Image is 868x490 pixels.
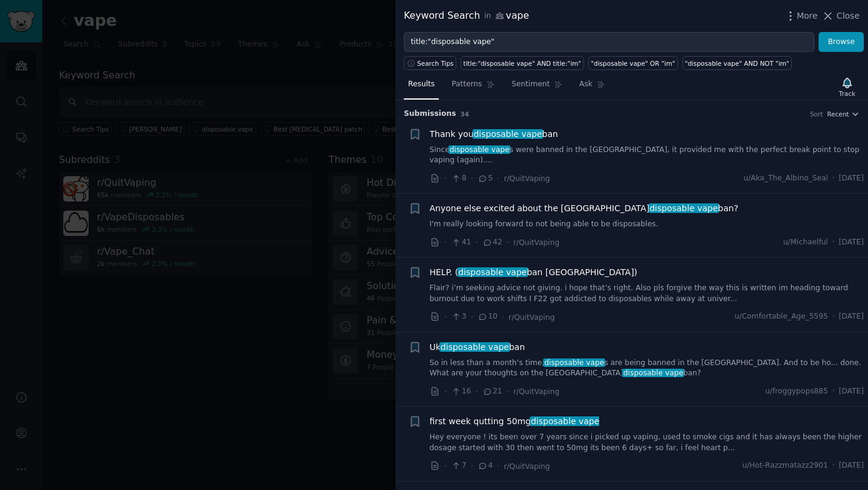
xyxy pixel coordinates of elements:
[649,203,719,213] span: disposable vape
[579,79,593,90] span: Ask
[451,386,471,397] span: 16
[810,110,823,118] div: Sort
[575,75,609,100] a: Ask
[514,387,559,396] span: r/QuitVaping
[506,385,509,398] span: ·
[588,56,678,70] a: "disposable vape" OR "im"
[471,460,473,472] span: ·
[444,311,447,323] span: ·
[832,386,835,397] span: ·
[451,79,482,90] span: Patterns
[839,311,864,322] span: [DATE]
[685,59,789,68] div: "disposable vape" AND NOT "im"
[430,415,600,428] a: first week qutting 50mgdisposable vape
[514,238,559,247] span: r/QuitVaping
[448,145,511,154] span: disposable vape
[827,110,849,118] span: Recent
[622,369,684,377] span: disposable vape
[502,311,504,323] span: ·
[408,79,435,90] span: Results
[430,219,864,230] a: I'm really looking forward to not being able to be disposables.
[430,145,864,166] a: Sincedisposable vapes were banned in the [GEOGRAPHIC_DATA], it provided me with the perfect break...
[430,283,864,304] a: Flair? i’m seeking advice not giving. i hope that’s right. Also pls forgive the way this is writt...
[444,460,447,472] span: ·
[837,10,860,22] span: Close
[508,75,567,100] a: Sentiment
[742,460,828,471] span: u/Hot-Razzmatazz2901
[743,173,828,184] span: u/Aka_The_Albino_Seal
[451,173,466,184] span: 8
[839,237,864,248] span: [DATE]
[464,59,582,68] div: title:"disposable vape" AND title:"im"
[430,128,558,141] span: Thank you ban
[439,342,510,352] span: disposable vape
[484,11,491,22] span: in
[682,56,792,70] a: "disposable vape" AND NOT "im"
[461,110,470,118] span: 34
[839,460,864,471] span: [DATE]
[430,266,638,279] a: HELP. (disposable vapeban [GEOGRAPHIC_DATA])
[827,110,860,118] button: Recent
[430,128,558,141] a: Thank youdisposable vapeban
[471,311,473,323] span: ·
[504,462,550,471] span: r/QuitVaping
[839,173,864,184] span: [DATE]
[444,385,447,398] span: ·
[451,237,471,248] span: 41
[471,172,473,185] span: ·
[822,10,860,22] button: Close
[476,385,478,398] span: ·
[784,10,818,22] button: More
[530,416,600,426] span: disposable vape
[458,267,528,277] span: disposable vape
[444,236,447,249] span: ·
[832,237,835,248] span: ·
[404,109,456,119] span: Submission s
[512,79,550,90] span: Sentiment
[819,32,864,52] button: Browse
[473,129,543,139] span: disposable vape
[509,313,555,322] span: r/QuitVaping
[430,202,738,215] a: Anyone else excited about the [GEOGRAPHIC_DATA]disposable vapeban?
[430,341,525,354] a: Ukdisposable vapeban
[430,432,864,453] a: Hey everyone ! its been over 7 years since i picked up vaping, used to smoke cigs and it has alwa...
[477,173,492,184] span: 5
[482,386,502,397] span: 21
[430,266,638,279] span: HELP. ( ban [GEOGRAPHIC_DATA])
[404,32,814,52] input: Try a keyword related to your business
[832,460,835,471] span: ·
[404,8,529,24] div: Keyword Search vape
[404,75,439,100] a: Results
[506,236,509,249] span: ·
[430,415,600,428] span: first week qutting 50mg
[451,460,466,471] span: 7
[504,174,550,183] span: r/QuitVaping
[797,10,818,22] span: More
[783,237,828,248] span: u/Michaelful
[543,358,605,367] span: disposable vape
[461,56,584,70] a: title:"disposable vape" AND title:"im"
[430,341,525,354] span: Uk ban
[839,89,855,98] div: Track
[477,311,497,322] span: 10
[591,59,675,68] div: "disposable vape" OR "im"
[835,74,860,100] button: Track
[430,358,864,379] a: So in less than a month’s time,disposable vapes are being banned in the [GEOGRAPHIC_DATA]. And to...
[430,202,738,215] span: Anyone else excited about the [GEOGRAPHIC_DATA] ban?
[477,460,492,471] span: 4
[766,386,828,397] span: u/froggypops885
[735,311,828,322] span: u/Comfortable_Age_5595
[447,75,498,100] a: Patterns
[497,460,500,472] span: ·
[832,311,835,322] span: ·
[404,56,456,70] button: Search Tips
[444,172,447,185] span: ·
[482,237,502,248] span: 42
[839,386,864,397] span: [DATE]
[417,59,454,68] span: Search Tips
[476,236,478,249] span: ·
[451,311,466,322] span: 3
[497,172,500,185] span: ·
[832,173,835,184] span: ·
